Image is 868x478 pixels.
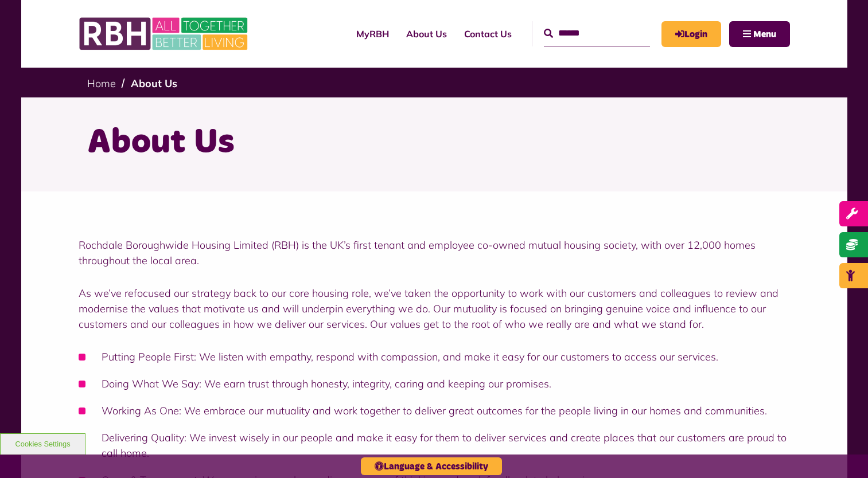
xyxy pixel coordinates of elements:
a: About Us [398,18,456,49]
img: RBH [79,11,251,56]
button: Navigation [729,21,790,47]
a: MyRBH [661,21,721,47]
p: As we’ve refocused our strategy back to our core housing role, we’ve taken the opportunity to wor... [79,285,790,332]
a: MyRBH [348,18,398,49]
h1: About Us [87,120,781,165]
a: Contact Us [456,18,520,49]
iframe: Netcall Web Assistant for live chat [816,426,868,478]
li: Doing What We Say: We earn trust through honesty, integrity, caring and keeping our promises. [79,376,790,391]
li: Delivering Quality: We invest wisely in our people and make it easy for them to deliver services ... [79,430,790,461]
a: About Us [131,77,177,90]
li: Putting People First: We listen with empathy, respond with compassion, and make it easy for our c... [79,349,790,365]
button: Language & Accessibility [361,457,502,475]
p: Rochdale Boroughwide Housing Limited (RBH) is the UK’s first tenant and employee co-owned mutual ... [79,237,790,268]
a: Home [87,77,116,90]
span: Menu [753,30,776,39]
li: Working As One: We embrace our mutuality and work together to deliver great outcomes for the peop... [79,403,790,418]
